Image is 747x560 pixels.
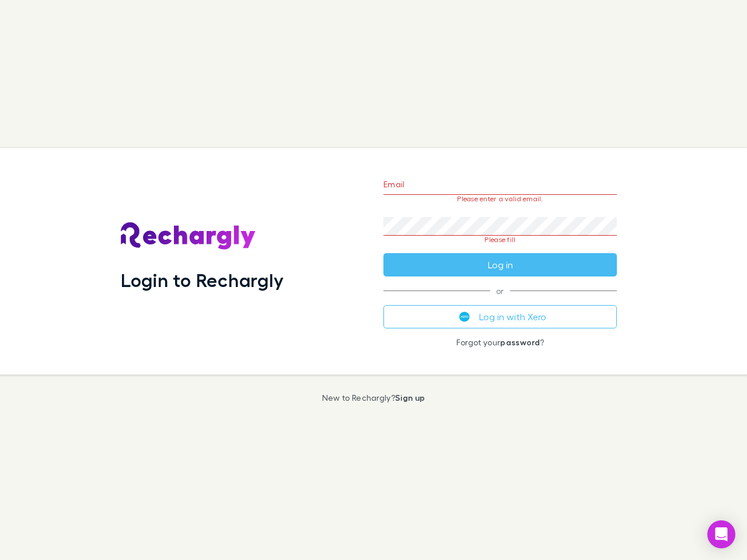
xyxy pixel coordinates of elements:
div: Open Intercom Messenger [707,520,735,548]
p: Forgot your ? [383,338,617,347]
a: Sign up [395,393,425,402]
p: Please enter a valid email. [383,195,617,203]
button: Log in [383,253,617,276]
img: Xero's logo [459,311,470,322]
img: Rechargly's Logo [121,222,256,250]
a: password [500,337,540,347]
button: Log in with Xero [383,305,617,328]
p: New to Rechargly? [322,393,425,402]
p: Please fill [383,236,617,244]
h1: Login to Rechargly [121,269,284,291]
